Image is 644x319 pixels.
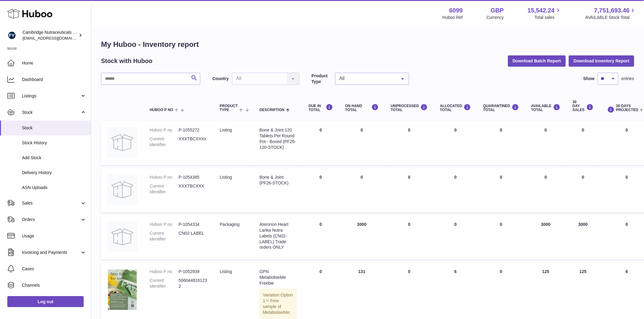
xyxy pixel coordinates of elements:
dd: XXXTBCXXX [179,183,208,195]
button: Download Batch Report [508,55,566,66]
div: DUE IN TOTAL [309,104,333,112]
td: 3000 [566,216,600,260]
span: Usage [22,233,86,239]
span: Home [22,60,86,66]
span: listing [220,175,232,180]
a: Log out [7,296,84,307]
span: Sales [22,200,80,206]
span: 30 DAYS PROJECTED [616,104,638,112]
dt: Huboo P no [150,269,179,275]
div: Bone & Joint 120 Tablets Per Round Pot - Boxed (PF26-120-STOCK) [260,127,296,150]
span: Stock History [22,140,86,146]
dd: P-1055272 [179,127,208,133]
span: listing [220,128,232,132]
span: Stock [22,125,86,131]
span: listing [220,269,232,274]
label: Country [212,76,229,82]
td: 0 [434,168,477,212]
span: AVAILABLE Stock Total [585,15,637,20]
div: QUARANTINED Total [483,104,519,112]
td: 0 [339,168,385,212]
span: 0 [500,269,502,274]
span: Dashboard [22,77,86,82]
div: 30 DAY SALES [572,100,593,112]
a: 15,542.24 Total sales [527,6,562,20]
div: GPN MetaboliseMe Freebie [260,269,296,286]
td: 3000 [339,216,385,260]
div: AVAILABLE Total [531,104,561,112]
div: ON HAND Total [345,104,379,112]
span: 0 [500,128,502,132]
dd: P-1054385 [179,174,208,180]
img: huboo@camnutra.com [7,31,16,40]
div: Huboo Ref [443,15,463,20]
dt: Current identifier [150,183,179,195]
td: 0 [339,121,385,165]
dt: Current identifier [150,278,179,289]
span: Stock [22,110,80,115]
td: 0 [303,168,339,212]
td: 0 [434,121,477,165]
td: 0 [303,216,339,260]
td: 0 [566,121,600,165]
span: Total sales [534,15,562,20]
dd: P-1052939 [179,269,208,275]
div: Ateronon Heart Lanka Nutra Labels (CN02-LABEL) Trade orders ONLY [260,222,296,250]
span: Add Stock [22,155,86,161]
img: product image [107,174,138,205]
label: Product Type [312,73,332,85]
span: Orders [22,217,80,223]
div: ALLOCATED Total [440,104,471,112]
span: 0 [500,175,502,180]
span: Delivery History [22,170,86,176]
td: 0 [525,168,567,212]
div: Variation: [260,289,296,319]
h2: Stock with Huboo [101,57,152,65]
h1: My Huboo - Inventory report [101,40,634,49]
div: Bone & Joint (PF26-STOCK) [260,174,296,186]
dt: Huboo P no [150,222,179,227]
img: product image [107,269,138,311]
img: product image [107,222,138,252]
td: 0 [385,216,434,260]
td: 0 [385,121,434,165]
strong: 6099 [449,6,463,15]
dt: Current identifier [150,136,179,148]
strong: GBP [491,6,504,15]
dd: P-1054334 [179,222,208,227]
span: Cases [22,266,86,272]
div: UNPROCESSED Total [391,104,428,112]
dt: Huboo P no [150,174,179,180]
div: Cambridge Nutraceuticals Ltd [23,30,77,41]
img: product image [107,127,138,158]
span: All [338,75,397,82]
dd: XXXTBCXXXx [179,136,208,148]
td: 0 [434,216,477,260]
span: 7,751,693.46 [594,6,630,15]
dd: 5060448161232 [179,278,208,289]
button: Download Inventory Report [569,55,634,66]
span: Listings [22,93,80,99]
span: Invoicing and Payments [22,250,80,255]
span: Description [260,108,285,112]
span: ASN Uploads [22,185,86,191]
span: Product Type [220,104,238,112]
div: Currency [487,15,504,20]
dt: Huboo P no [150,127,179,133]
label: Show [583,76,595,82]
span: packaging [220,222,240,227]
dd: CN02-LABEL [179,230,208,242]
dt: Current identifier [150,230,179,242]
span: [EMAIL_ADDRESS][DOMAIN_NAME] [23,36,89,40]
td: 0 [566,168,600,212]
td: 0 [303,121,339,165]
td: 0 [525,121,567,165]
td: 3000 [525,216,567,260]
span: 0 [500,222,502,227]
td: 0 [385,168,434,212]
span: entries [621,76,634,82]
a: 7,751,693.46 AVAILABLE Stock Total [585,6,637,20]
span: Channels [22,282,86,288]
span: 15,542.24 [527,6,555,15]
span: Huboo P no [150,108,173,112]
